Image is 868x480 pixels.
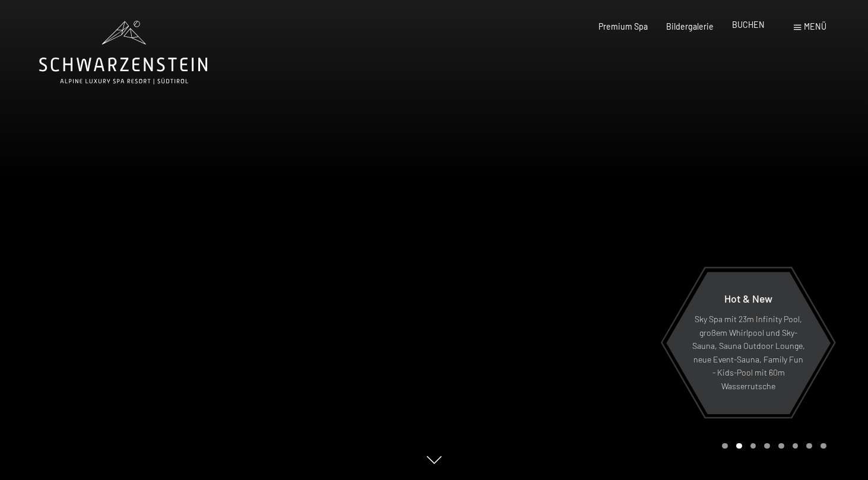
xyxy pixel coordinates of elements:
[750,443,756,449] div: Carousel Page 3
[764,443,770,449] div: Carousel Page 4
[821,443,826,449] div: Carousel Page 8
[598,21,648,31] a: Premium Spa
[724,292,772,305] span: Hot & New
[793,443,799,449] div: Carousel Page 6
[736,443,742,449] div: Carousel Page 2 (Current Slide)
[804,21,826,31] span: Menü
[692,313,805,393] p: Sky Spa mit 23m Infinity Pool, großem Whirlpool und Sky-Sauna, Sauna Outdoor Lounge, neue Event-S...
[666,21,714,31] a: Bildergalerie
[778,443,784,449] div: Carousel Page 5
[666,271,831,415] a: Hot & New Sky Spa mit 23m Infinity Pool, großem Whirlpool und Sky-Sauna, Sauna Outdoor Lounge, ne...
[722,443,728,449] div: Carousel Page 1
[718,443,826,449] div: Carousel Pagination
[732,20,765,30] a: BUCHEN
[806,443,812,449] div: Carousel Page 7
